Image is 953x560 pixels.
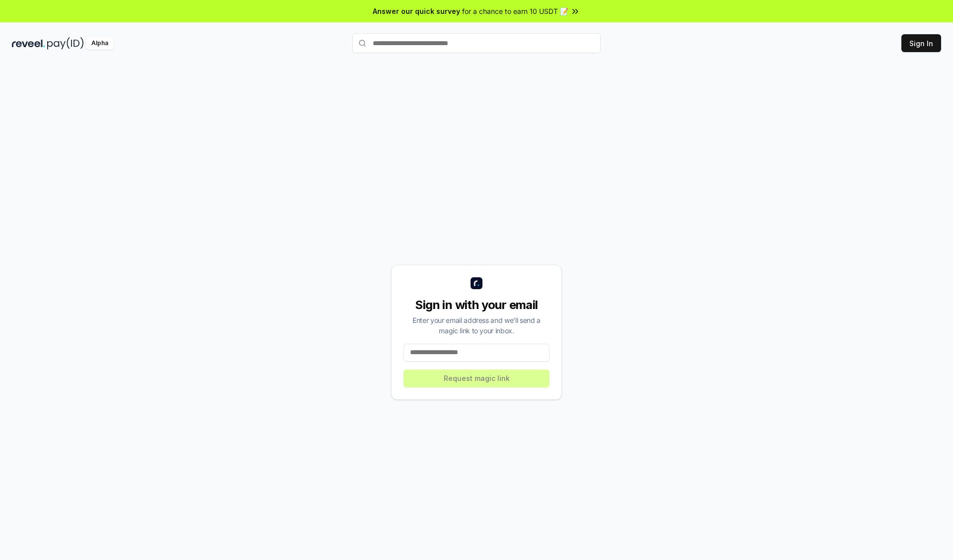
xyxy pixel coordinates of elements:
div: Alpha [86,37,114,50]
img: reveel_dark [12,37,45,50]
button: Sign In [901,34,941,52]
img: logo_small [471,277,482,289]
span: Answer our quick survey [373,6,460,16]
span: for a chance to earn 10 USDT 📝 [462,6,568,16]
div: Sign in with your email [404,297,549,313]
img: pay_id [47,37,84,50]
div: Enter your email address and we’ll send a magic link to your inbox. [404,315,549,336]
